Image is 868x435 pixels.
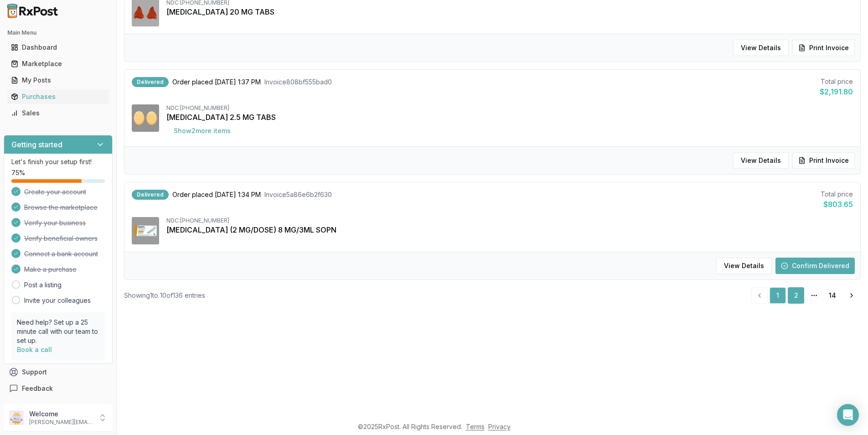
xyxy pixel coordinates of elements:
[132,217,159,244] img: Ozempic (2 MG/DOSE) 8 MG/3ML SOPN
[17,318,99,345] p: Need help? Set up a 25 minute call with our team to set up.
[166,104,853,112] div: NDC: [PHONE_NUMBER]
[770,287,786,304] a: 1
[788,287,804,304] a: 2
[466,423,485,430] a: Terms
[792,152,855,169] button: Print Invoice
[837,404,859,426] div: Open Intercom Messenger
[264,190,332,199] span: Invoice 5a86e6b2f630
[824,287,841,304] a: 14
[132,104,159,132] img: Eliquis 2.5 MG TABS
[792,40,855,56] button: Print Invoice
[4,73,113,88] button: My Posts
[7,39,109,56] a: Dashboard
[24,203,98,212] span: Browse the marketplace
[11,139,62,150] h3: Getting started
[166,217,853,224] div: NDC: [PHONE_NUMBER]
[172,78,261,87] span: Order placed [DATE] 1:37 PM
[11,92,105,101] div: Purchases
[821,199,853,210] div: $803.65
[488,423,511,430] a: Privacy
[4,364,113,380] button: Support
[11,157,105,166] p: Let's finish your setup first!
[4,4,62,18] img: RxPost Logo
[7,88,109,105] a: Purchases
[4,89,113,104] button: Purchases
[24,234,98,243] span: Verify beneficial owners
[11,43,105,52] div: Dashboard
[124,291,205,300] div: Showing 1 to 10 of 136 entries
[775,258,855,274] button: Confirm Delivered
[751,287,861,304] nav: pagination
[24,296,91,305] a: Invite your colleagues
[9,410,24,425] img: User avatar
[11,168,25,177] span: 75 %
[24,280,62,290] a: Post a listing
[166,6,853,17] div: [MEDICAL_DATA] 20 MG TABS
[733,40,789,56] button: View Details
[24,265,77,274] span: Make a purchase
[4,106,113,120] button: Sales
[11,109,105,118] div: Sales
[29,409,93,419] p: Welcome
[166,224,853,235] div: [MEDICAL_DATA] (2 MG/DOSE) 8 MG/3ML SOPN
[166,112,853,123] div: [MEDICAL_DATA] 2.5 MG TABS
[166,123,238,139] button: Show2more items
[821,190,853,199] div: Total price
[11,59,105,68] div: Marketplace
[29,419,93,426] p: [PERSON_NAME][EMAIL_ADDRESS][DOMAIN_NAME]
[733,152,789,169] button: View Details
[17,346,52,353] a: Book a call
[4,40,113,55] button: Dashboard
[132,77,169,87] div: Delivered
[7,29,109,36] h2: Main Menu
[4,57,113,71] button: Marketplace
[842,287,861,304] a: Go to next page
[172,190,261,199] span: Order placed [DATE] 1:34 PM
[820,77,853,86] div: Total price
[4,380,113,397] button: Feedback
[820,86,853,97] div: $2,191.80
[7,56,109,72] a: Marketplace
[7,72,109,88] a: My Posts
[22,384,53,393] span: Feedback
[24,218,86,228] span: Verify your business
[7,105,109,121] a: Sales
[132,190,169,200] div: Delivered
[716,258,772,274] button: View Details
[11,76,105,85] div: My Posts
[24,249,98,259] span: Connect a bank account
[24,187,86,197] span: Create your account
[264,78,332,87] span: Invoice 808bf555bad0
